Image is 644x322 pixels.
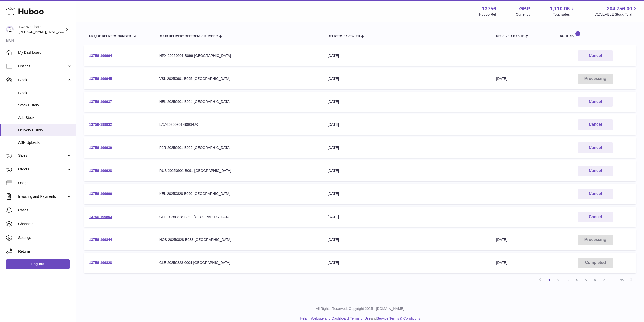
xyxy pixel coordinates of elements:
a: 1 [545,276,554,285]
span: Channels [18,222,72,226]
span: 1,110.06 [550,5,570,12]
div: Huboo Ref [479,12,496,17]
div: [DATE] [328,122,486,127]
span: Listings [18,64,67,69]
a: 6 [590,276,599,285]
span: ... [609,276,618,285]
button: Cancel [578,142,613,153]
span: Add Stock [18,115,72,120]
a: 13756-199945 [89,77,112,81]
a: 2 [554,276,563,285]
div: [DATE] [328,260,486,265]
button: Cancel [578,97,613,107]
a: 5 [581,276,590,285]
span: My Dashboard [18,50,72,55]
div: RUS-20250901-B091-[GEOGRAPHIC_DATA] [159,168,318,173]
span: [DATE] [496,77,507,81]
a: 13756-199853 [89,215,112,219]
div: KEL-20250828-B090-[GEOGRAPHIC_DATA] [159,191,318,196]
span: Returns [18,249,72,254]
span: Settings [18,235,72,240]
span: Your Delivery Reference Number [159,34,218,38]
a: 13756-199928 [89,169,112,173]
span: Orders [18,167,67,172]
div: [DATE] [328,237,486,242]
span: Invoicing and Payments [18,194,67,199]
span: ASN Uploads [18,140,72,145]
div: VSL-20250901-B095-[GEOGRAPHIC_DATA] [159,76,318,81]
a: 13756-199937 [89,100,112,104]
span: [DATE] [496,261,507,265]
span: 204,756.00 [607,5,632,12]
div: CLE-20250828-0004-[GEOGRAPHIC_DATA] [159,260,318,265]
div: [DATE] [328,99,486,104]
strong: 13756 [482,5,496,12]
img: philip.carroll@twowombats.com [6,26,14,33]
a: 4 [572,276,581,285]
div: Actions [560,31,631,38]
div: CLE-20250828-B089-[GEOGRAPHIC_DATA] [159,214,318,219]
a: 204,756.00 AVAILABLE Stock Total [595,5,638,17]
button: Cancel [578,189,613,199]
a: Website and Dashboard Terms of Use [311,316,371,320]
a: 13756-199964 [89,53,112,58]
div: HEL-20250901-B094-[GEOGRAPHIC_DATA] [159,99,318,104]
span: [PERSON_NAME][EMAIL_ADDRESS][PERSON_NAME][DOMAIN_NAME] [19,30,129,34]
div: NPX-20250901-B096-[GEOGRAPHIC_DATA] [159,53,318,58]
li: and [309,316,420,321]
span: Delivery Expected [328,34,360,38]
div: [DATE] [328,76,486,81]
div: [DATE] [328,214,486,219]
a: 3 [563,276,572,285]
span: AVAILABLE Stock Total [595,12,638,17]
div: P2R-20250901-B092-[GEOGRAPHIC_DATA] [159,145,318,150]
span: Sales [18,153,67,158]
span: Stock [18,78,67,82]
button: Cancel [578,166,613,176]
div: [DATE] [328,168,486,173]
button: Cancel [578,212,613,222]
div: [DATE] [328,53,486,58]
a: 13756-199828 [89,261,112,265]
button: Cancel [578,50,613,61]
a: 7 [599,276,609,285]
button: Cancel [578,119,613,130]
a: 35 [618,276,627,285]
a: 13756-199932 [89,122,112,127]
span: Cases [18,208,72,213]
div: NOS-20250828-B088-[GEOGRAPHIC_DATA] [159,237,318,242]
span: Stock [18,91,72,95]
p: All Rights Reserved. Copyright 2025 - [DOMAIN_NAME] [80,306,640,311]
span: Total sales [553,12,575,17]
span: Delivery History [18,128,72,133]
span: Received to Site [496,34,524,38]
span: Stock History [18,103,72,108]
a: 13756-199930 [89,146,112,150]
a: 1,110.06 Total sales [550,5,576,17]
a: Log out [6,259,70,269]
span: [DATE] [496,238,507,242]
div: Two Wombats [19,25,64,34]
div: Currency [516,12,530,17]
a: 13756-199844 [89,238,112,242]
a: Help [300,316,307,320]
a: 13756-199906 [89,192,112,196]
div: LAV-20250901-B093-UK [159,122,318,127]
a: Service Terms & Conditions [377,316,420,320]
span: Unique Delivery Number [89,34,131,38]
div: [DATE] [328,145,486,150]
strong: GBP [519,5,530,12]
span: Usage [18,181,72,185]
div: [DATE] [328,191,486,196]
